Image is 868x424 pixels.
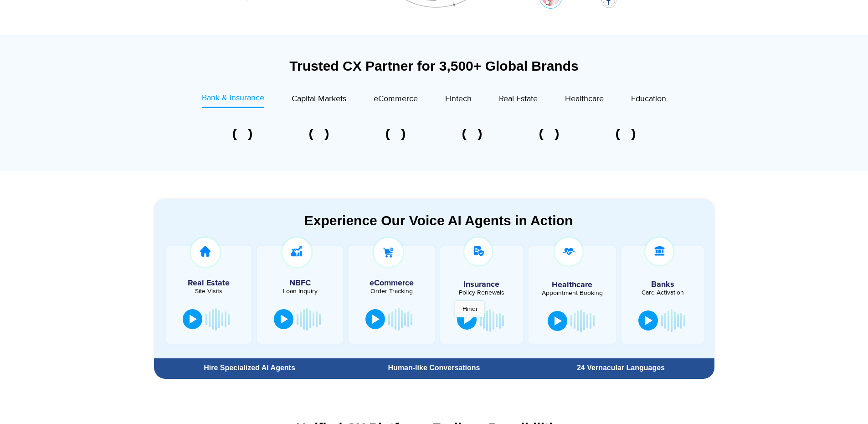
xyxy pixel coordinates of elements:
div: Hire Specialized AI Agents [159,364,341,372]
span: Bank & Insurance [202,93,264,103]
h5: Healthcare [535,281,609,289]
h5: Banks [626,280,700,289]
div: Site Visits [170,288,247,295]
div: 1 of 6 [204,129,281,140]
div: 24 Vernacular Languages [532,364,709,372]
div: Appointment Booking [535,290,609,296]
div: Order Tracking [353,288,430,295]
div: 2 of 6 [281,129,357,140]
a: Bank & Insurance [202,92,264,108]
span: Capital Markets [292,94,346,104]
a: Fintech [445,92,472,108]
a: eCommerce [374,92,418,108]
a: Capital Markets [292,92,346,108]
div: 3 of 6 [357,129,434,140]
h5: NBFC [262,279,339,287]
div: Policy Renewals [445,290,519,296]
h5: eCommerce [353,279,430,287]
div: Trusted CX Partner for 3,500+ Global Brands [154,58,714,74]
span: Education [631,94,666,104]
a: Healthcare [565,92,604,108]
a: Education [631,92,666,108]
h5: Insurance [445,280,519,289]
a: Real Estate [499,92,538,108]
span: Healthcare [565,94,604,104]
div: Loan Inquiry [262,288,339,295]
span: Real Estate [499,94,538,104]
h5: Real Estate [170,279,247,287]
div: Card Activation [626,290,700,296]
span: eCommerce [374,94,418,104]
div: 5 of 6 [511,129,587,140]
div: Experience Our Voice AI Agents in Action [163,212,714,228]
div: Human-like Conversations [345,364,523,372]
div: 4 of 6 [434,129,510,140]
div: 6 of 6 [587,129,664,140]
div: Image Carousel [204,129,664,140]
span: Fintech [445,94,472,104]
